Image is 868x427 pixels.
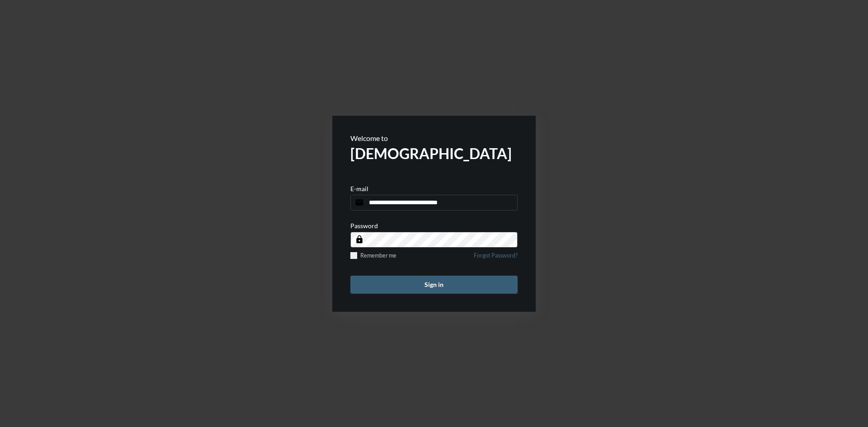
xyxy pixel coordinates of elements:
[350,185,368,192] p: E-mail
[474,252,518,264] a: Forgot Password?
[350,145,518,162] h2: [DEMOGRAPHIC_DATA]
[350,252,396,259] label: Remember me
[350,134,518,142] p: Welcome to
[350,222,378,230] p: Password
[350,276,518,294] button: Sign in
